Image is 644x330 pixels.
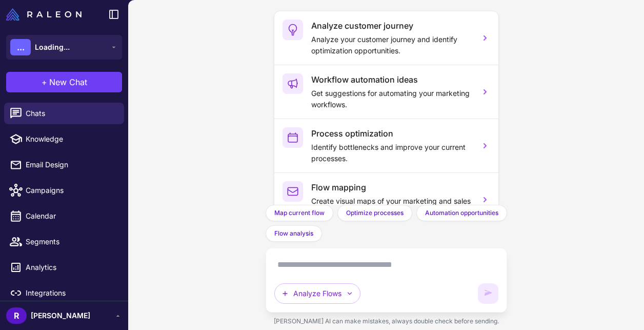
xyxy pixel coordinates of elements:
[311,181,472,193] h3: Flow mapping
[6,72,122,92] button: +New Chat
[266,225,322,242] button: Flow analysis
[31,310,90,321] span: [PERSON_NAME]
[416,205,507,221] button: Automation opportunities
[4,257,124,278] a: Analytics
[26,262,116,273] span: Analytics
[311,127,472,140] h3: Process optimization
[266,205,333,221] button: Map current flow
[274,283,360,304] button: Analyze Flows
[425,208,498,218] span: Automation opportunities
[4,103,124,124] a: Chats
[266,313,507,330] div: [PERSON_NAME] AI can make mistakes, always double check before sending.
[6,8,82,21] img: Raleon Logo
[4,231,124,253] a: Segments
[311,142,472,164] p: Identify bottlenecks and improve your current processes.
[346,208,404,218] span: Optimize processes
[26,133,116,145] span: Knowledge
[26,287,116,299] span: Integrations
[311,88,472,110] p: Get suggestions for automating your marketing workflows.
[311,196,472,218] p: Create visual maps of your marketing and sales processes.
[4,205,124,227] a: Calendar
[26,108,116,119] span: Chats
[274,208,325,218] span: Map current flow
[311,73,472,86] h3: Workflow automation ideas
[26,185,116,196] span: Campaigns
[26,159,116,170] span: Email Design
[311,34,472,56] p: Analyze your customer journey and identify optimization opportunities.
[274,229,313,238] span: Flow analysis
[6,35,122,60] button: ...Loading...
[4,180,124,201] a: Campaigns
[6,307,27,324] div: R
[35,42,70,53] span: Loading...
[4,282,124,304] a: Integrations
[6,8,86,21] a: Raleon Logo
[49,76,87,88] span: New Chat
[311,20,472,32] h3: Analyze customer journey
[4,154,124,176] a: Email Design
[10,39,31,55] div: ...
[26,210,116,222] span: Calendar
[4,128,124,150] a: Knowledge
[337,205,412,221] button: Optimize processes
[26,236,116,247] span: Segments
[42,76,47,88] span: +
